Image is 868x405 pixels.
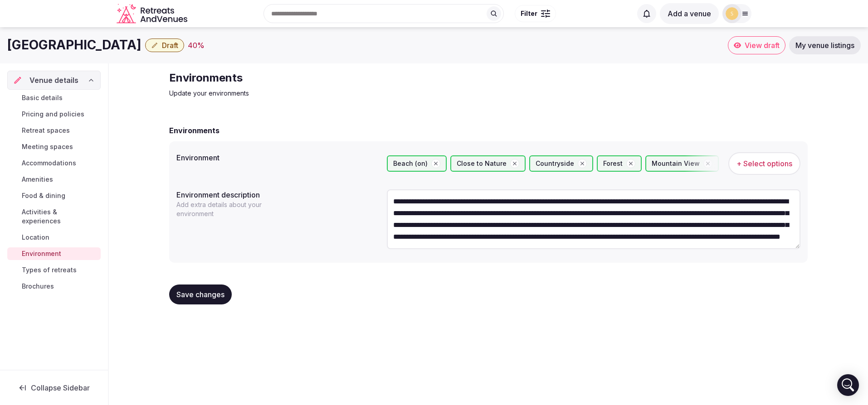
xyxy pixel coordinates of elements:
[7,92,101,104] a: Basic details
[7,189,101,202] a: Food & dining
[7,108,101,121] a: Pricing and policies
[745,41,780,50] span: View draft
[22,191,65,200] span: Food & dining
[726,7,738,20] img: stay-5760
[22,249,61,258] span: Environment
[529,155,593,172] div: Countryside
[117,4,189,24] svg: Retreats and Venues company logo
[188,40,205,51] button: 40%
[22,233,49,242] span: Location
[645,155,719,172] div: Mountain View
[22,265,77,275] span: Types of retreats
[450,155,526,172] div: Close to Nature
[736,159,792,169] span: + Select options
[176,191,380,198] label: Environment description
[728,152,800,175] button: + Select options
[837,374,859,396] div: Open Intercom Messenger
[7,231,101,244] a: Location
[117,4,189,24] a: Visit the homepage
[169,125,219,136] h2: Environments
[7,36,141,54] h1: [GEOGRAPHIC_DATA]
[660,3,719,24] button: Add a venue
[7,247,101,260] a: Environment
[176,290,224,299] span: Save changes
[188,40,205,51] div: 40 %
[22,126,70,135] span: Retreat spaces
[7,206,101,227] a: Activities & experiences
[521,9,537,18] span: Filter
[29,75,78,86] span: Venue details
[7,264,101,276] a: Types of retreats
[597,155,642,172] div: Forest
[176,154,380,161] label: Environment
[22,175,53,184] span: Amenities
[22,282,54,291] span: Brochures
[387,155,447,172] div: Beach (on)
[169,71,474,85] h2: Environments
[22,93,63,102] span: Basic details
[176,200,293,218] p: Add extra details about your environment
[7,378,101,398] button: Collapse Sidebar
[145,39,184,52] button: Draft
[31,383,90,392] span: Collapse Sidebar
[7,140,101,153] a: Meeting spaces
[728,36,785,54] a: View draft
[7,157,101,169] a: Accommodations
[22,159,76,168] span: Accommodations
[7,280,101,293] a: Brochures
[795,41,854,50] span: My venue listings
[660,9,719,18] a: Add a venue
[22,110,84,119] span: Pricing and policies
[169,284,232,304] button: Save changes
[789,36,861,54] a: My venue listings
[22,142,73,151] span: Meeting spaces
[169,89,474,98] p: Update your environments
[7,173,101,186] a: Amenities
[22,207,97,226] span: Activities & experiences
[7,124,101,137] a: Retreat spaces
[515,5,556,22] button: Filter
[162,41,178,50] span: Draft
